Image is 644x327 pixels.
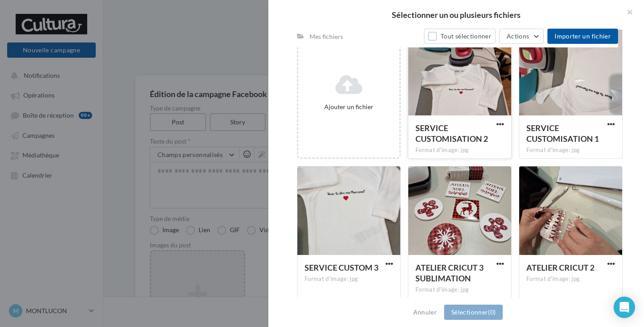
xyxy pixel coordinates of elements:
[526,146,615,154] div: Format d'image: jpg
[555,32,611,40] span: Importer un fichier
[526,123,599,144] span: SERVICE CUSTOMISATION 1
[415,263,483,283] span: ATELIER CRICUT 3 SUBLIMATION
[415,286,504,294] div: Format d'image: jpg
[424,29,496,44] button: Tout sélectionner
[415,146,504,154] div: Format d'image: jpg
[499,29,544,44] button: Actions
[526,263,594,272] span: ATELIER CRICUT 2
[309,32,343,41] div: Mes fichiers
[305,263,378,272] span: SERVICE CUSTOM 3
[507,32,529,40] span: Actions
[444,305,503,320] button: Sélectionner(0)
[488,308,496,316] span: (0)
[547,29,618,44] button: Importer un fichier
[415,123,488,144] span: SERVICE CUSTOMISATION 2
[410,307,441,318] button: Annuler
[526,275,615,283] div: Format d'image: jpg
[305,275,393,283] div: Format d'image: jpg
[283,11,630,19] h2: Sélectionner un ou plusieurs fichiers
[614,297,635,318] div: Open Intercom Messenger
[302,102,396,111] div: Ajouter un fichier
